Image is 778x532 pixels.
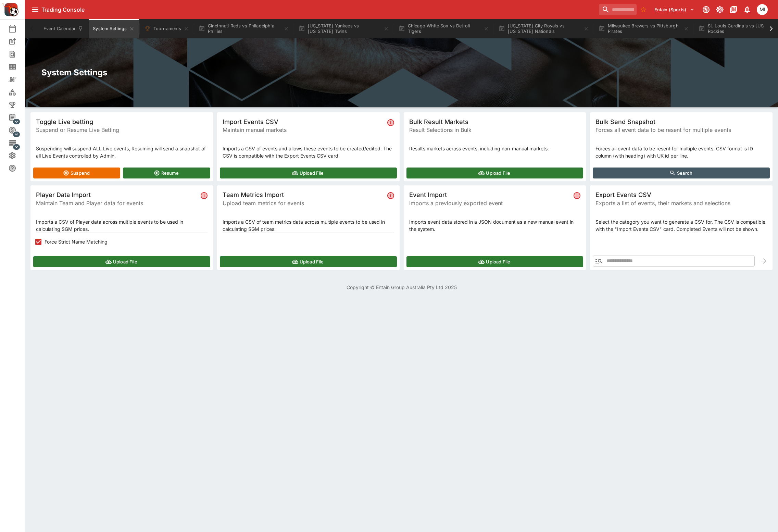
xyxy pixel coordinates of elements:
[41,67,762,78] h2: System Settings
[595,199,767,207] span: Exports a list of events, their markets and selections
[8,126,27,134] div: Sports Pricing
[8,88,27,96] div: Categories
[8,151,27,160] div: System Settings
[595,191,767,199] span: Export Events CSV
[8,37,27,46] div: New Event
[2,1,18,18] img: PriceKinetics Logo
[714,3,726,16] button: Toggle light/dark mode
[406,256,583,267] button: Upload File
[33,168,120,178] button: Suspend
[45,238,108,245] span: Force Strict Name Matching
[194,19,293,38] button: Cincinnati Reds vs Philadelphia Phillies
[727,3,740,16] button: Documentation
[39,19,87,38] button: Event Calendar
[409,218,581,233] p: Imports event data stored in a JSON document as a new manual event in the system.
[33,256,210,267] button: Upload File
[223,191,385,199] span: Team Metrics Import
[36,145,208,159] p: Suspending will suspend ALL Live events, Resuming will send a snapshot of all Live Events control...
[494,19,593,38] button: [US_STATE] City Royals vs [US_STATE] Nationals
[223,126,385,134] span: Maintain manual markets
[8,75,27,84] div: Nexus Entities
[595,145,767,159] p: Forces all event data to be resent for multiple events. CSV format is ID column (with heading) wi...
[595,126,767,134] span: Forces all event data to be resent for multiple events
[220,168,397,178] button: Upload File
[409,199,571,207] span: Imports a previously exported event
[394,19,493,38] button: Chicago White Sox vs Detroit Tigers
[755,2,770,17] button: michael.wilczynski
[8,113,27,122] div: Management
[409,145,581,152] p: Results markets across events, including non-manual markets.
[29,3,41,16] button: open drawer
[595,218,767,233] p: Select the category you want to generate a CSV for. The CSV is compatible with the "Import Events...
[409,126,581,134] span: Result Selections in Bulk
[36,199,198,207] span: Maintain Team and Player data for events
[700,3,712,16] button: Connected to PK
[8,25,27,33] div: Event Calendar
[223,218,394,233] p: Imports a CSV of team metrics data across multiple events to be used in calculating SGM prices.
[599,4,637,15] input: search
[89,19,138,38] button: System Settings
[220,256,397,267] button: Upload File
[409,191,571,199] span: Event Import
[123,168,210,178] button: Resume
[8,164,27,172] div: Help & Support
[223,118,385,126] span: Import Events CSV
[8,50,27,58] div: Search
[41,6,596,13] div: Trading Console
[594,19,693,38] button: Milwaukee Brewers vs Pittsburgh Pirates
[8,63,27,71] div: Template Search
[741,3,753,16] button: Notifications
[406,168,583,178] button: Upload File
[140,19,193,38] button: Tournaments
[36,218,208,233] p: Imports a CSV of Player data across multiple events to be used in calculating SGM prices.
[223,145,394,159] p: Imports a CSV of events and allows these events to be created/edited. The CSV is compatible with ...
[25,284,778,291] p: Copyright © Entain Group Australia Pty Ltd 2025
[223,199,385,207] span: Upload team metrics for events
[757,4,768,15] div: michael.wilczynski
[36,118,208,126] span: Toggle Live betting
[593,168,770,178] button: Search
[36,126,208,134] span: Suspend or Resume Live Betting
[294,19,393,38] button: [US_STATE] Yankees vs [US_STATE] Twins
[650,4,699,15] button: Select Tenant
[36,191,198,199] span: Player Data Import
[8,139,27,147] div: Infrastructure
[409,118,581,126] span: Bulk Result Markets
[638,4,649,15] button: No Bookmarks
[8,101,27,109] div: Tournaments
[595,118,767,126] span: Bulk Send Snapshot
